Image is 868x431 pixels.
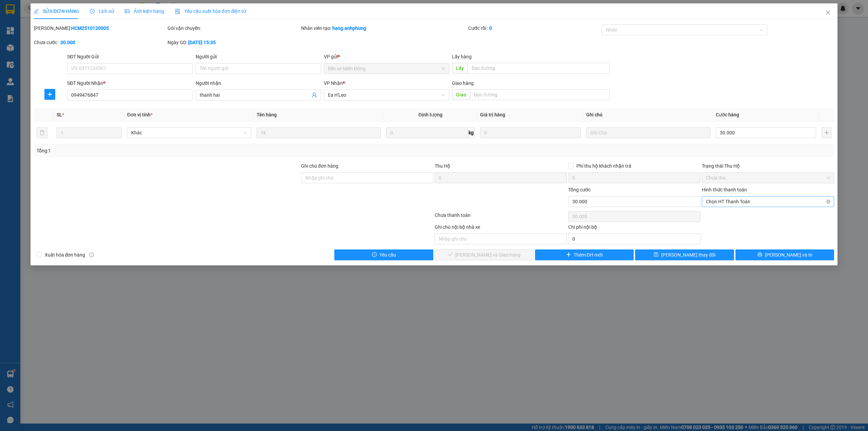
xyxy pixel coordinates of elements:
[324,80,343,86] span: VP Nhận
[574,251,603,259] span: Thêm ĐH mới
[301,163,338,169] label: Ghi chú đơn hàng
[175,8,246,14] span: Yêu cầu xuất hóa đơn điện tử
[328,63,445,74] span: Bến xe Miền Đông
[452,89,470,100] span: Giao
[44,89,55,100] button: plus
[452,80,474,86] span: Giao hàng
[312,92,317,98] span: user-add
[480,127,580,138] input: 0
[167,39,300,46] div: Ngày GD:
[535,249,634,260] button: plusThêm ĐH mới
[435,223,567,233] div: Ghi chú nội bộ nhà xe
[706,173,830,183] span: Chưa thu
[196,79,321,87] div: Người nhận
[435,163,450,169] span: Thu Hộ
[825,10,831,15] span: close
[57,112,62,117] span: SL
[301,172,433,183] input: Ghi chú đơn hàng
[125,8,164,14] span: Ảnh kiện hàng
[568,223,701,233] div: Chi phí nội bộ
[468,63,610,74] input: Dọc đường
[379,251,396,259] span: Yêu cầu
[372,252,377,258] span: exclamation-circle
[37,127,47,138] button: delete
[468,127,475,138] span: kg
[60,40,75,45] b: 30.000
[196,53,321,60] div: Người gửi
[470,89,610,100] input: Dọc đường
[34,39,166,46] div: Chưa cước :
[67,79,193,87] div: SĐT Người Nhận
[452,63,468,74] span: Lấy
[435,233,567,244] input: Nhập ghi chú
[45,92,55,97] span: plus
[706,196,830,207] span: Chọn HT Thanh Toán
[131,128,247,138] span: Khác
[71,25,109,31] b: HCM2510120005
[716,112,739,117] span: Cước hàng
[702,187,747,192] label: Hình thức thanh toán
[735,249,834,260] button: printer[PERSON_NAME] và In
[34,24,166,32] div: [PERSON_NAME]:
[42,251,88,259] span: Xuất hóa đơn hàng
[489,25,492,31] b: 0
[452,54,472,59] span: Lấy hàng
[332,25,366,31] b: hang.anhphung
[654,252,658,258] span: save
[818,3,837,22] button: Close
[765,251,812,259] span: [PERSON_NAME] và In
[37,147,335,154] div: Tổng: 1
[826,200,830,204] span: close-circle
[586,127,710,138] input: Ghi Chú
[34,9,39,14] span: edit
[127,112,153,117] span: Đơn vị tính
[257,112,277,117] span: Tên hàng
[34,8,79,14] span: SỬA ĐƠN HÀNG
[89,252,94,257] span: info-circle
[568,187,591,192] span: Tổng cước
[435,249,534,260] button: check[PERSON_NAME] và Giao hàng
[67,53,193,60] div: SĐT Người Gửi
[574,162,634,170] span: Phí thu hộ khách nhận trả
[468,24,600,32] div: Cước rồi :
[125,9,130,14] span: picture
[480,112,505,117] span: Giá trị hàng
[822,127,831,138] button: plus
[702,162,834,170] div: Trạng thái Thu Hộ
[167,24,300,32] div: Gói vận chuyển:
[661,251,715,259] span: [PERSON_NAME] thay đổi
[328,90,445,100] span: Ea H'Leo
[635,249,734,260] button: save[PERSON_NAME] thay đổi
[257,127,381,138] input: VD: Bàn, Ghế
[90,9,95,14] span: clock-circle
[757,252,762,258] span: printer
[188,40,216,45] b: [DATE] 15:35
[566,252,571,258] span: plus
[584,108,713,121] th: Ghi chú
[334,249,433,260] button: exclamation-circleYêu cầu
[418,112,442,117] span: Định lượng
[175,9,180,14] img: icon
[90,8,114,14] span: Lịch sử
[324,53,449,60] div: VP gửi
[301,24,467,32] div: Nhân viên tạo:
[434,211,568,223] div: Chưa thanh toán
